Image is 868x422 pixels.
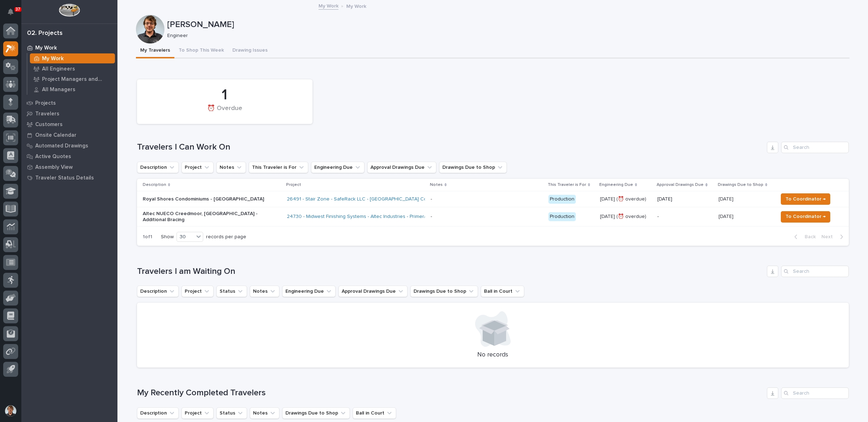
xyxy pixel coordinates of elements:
[319,1,338,10] a: My Work
[781,266,849,277] input: Search
[216,286,247,297] button: Status
[785,212,826,221] span: To Coordinator →
[21,108,117,119] a: Travelers
[781,387,849,399] input: Search
[311,162,364,173] button: Engineering Due
[27,84,117,94] a: All Managers
[35,132,77,139] p: Onsite Calendar
[16,7,20,12] p: 37
[228,43,272,58] button: Drawing Issues
[167,33,844,39] p: Engineer
[35,111,59,117] p: Travelers
[719,212,735,220] p: [DATE]
[143,196,267,202] p: Royal Shores Condominiums - [GEOGRAPHIC_DATA]
[27,30,63,37] div: 02. Projects
[35,153,71,160] p: Active Quotes
[21,130,117,140] a: Onsite Calendar
[137,388,764,398] h1: My Recently Completed Travelers
[21,162,117,172] a: Assembly View
[182,407,214,419] button: Project
[548,212,576,221] div: Production
[143,211,267,223] p: Altec NUECO Creedmoor, [GEOGRAPHIC_DATA] - Additional Bracing
[481,286,524,297] button: Ball in Court
[287,196,454,202] a: 26491 - Stair Zone - SafeRack LLC - [GEOGRAPHIC_DATA] Condominiums
[657,196,712,202] p: [DATE]
[137,286,179,297] button: Description
[600,196,652,202] p: [DATE] (⏰ overdue)
[42,76,112,83] p: Project Managers and Engineers
[35,164,73,171] p: Assembly View
[250,286,279,297] button: Notes
[282,407,350,419] button: Drawings Due to Shop
[137,142,764,152] h1: Travelers I Can Work On
[137,407,179,419] button: Description
[35,143,88,149] p: Automated Drawings
[42,87,75,93] p: All Managers
[657,214,712,220] p: -
[137,162,179,173] button: Description
[149,105,300,120] div: ⏰ Overdue
[599,181,633,189] p: Engineering Due
[42,56,64,62] p: My Work
[42,66,75,72] p: All Engineers
[431,196,432,202] div: -
[430,181,443,189] p: Notes
[21,140,117,151] a: Automated Drawings
[21,119,117,130] a: Customers
[177,233,194,241] div: 30
[21,42,117,53] a: My Work
[431,214,432,220] div: -
[146,351,840,359] p: No records
[781,211,830,223] button: To Coordinator →
[35,100,56,106] p: Projects
[149,86,300,104] div: 1
[3,4,18,19] button: Notifications
[21,98,117,108] a: Projects
[286,181,301,189] p: Project
[346,2,366,10] p: My Work
[249,162,308,173] button: This Traveler is For
[781,193,830,205] button: To Coordinator →
[718,181,763,189] p: Drawings Due to Shop
[167,20,847,30] p: [PERSON_NAME]
[338,286,407,297] button: Approval Drawings Due
[3,403,18,418] button: users-avatar
[161,234,174,240] p: Show
[136,43,174,58] button: My Travelers
[789,234,819,240] button: Back
[548,195,576,204] div: Production
[137,191,849,207] tr: Royal Shores Condominiums - [GEOGRAPHIC_DATA]26491 - Stair Zone - SafeRack LLC - [GEOGRAPHIC_DATA...
[21,172,117,183] a: Traveler Status Details
[800,234,816,240] span: Back
[216,407,247,419] button: Status
[250,407,279,419] button: Notes
[59,4,80,17] img: Workspace Logo
[182,286,214,297] button: Project
[781,142,849,153] input: Search
[282,286,336,297] button: Engineering Due
[819,234,849,240] button: Next
[27,64,117,74] a: All Engineers
[785,195,826,203] span: To Coordinator →
[206,234,246,240] p: records per page
[35,121,63,128] p: Customers
[216,162,246,173] button: Notes
[821,234,837,240] span: Next
[174,43,228,58] button: To Shop This Week
[600,214,652,220] p: [DATE] (⏰ overdue)
[548,181,586,189] p: This Traveler is For
[719,195,735,202] p: [DATE]
[657,181,704,189] p: Approval Drawings Due
[410,286,478,297] button: Drawings Due to Shop
[137,207,849,226] tr: Altec NUECO Creedmoor, [GEOGRAPHIC_DATA] - Additional Bracing24730 - Midwest Finishing Systems - ...
[27,53,117,63] a: My Work
[439,162,507,173] button: Drawings Due to Shop
[182,162,214,173] button: Project
[9,9,18,20] div: Notifications37
[35,175,94,181] p: Traveler Status Details
[287,214,464,220] a: 24730 - Midwest Finishing Systems - Altec Industries - Primer/Top Coat ERoom
[21,151,117,162] a: Active Quotes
